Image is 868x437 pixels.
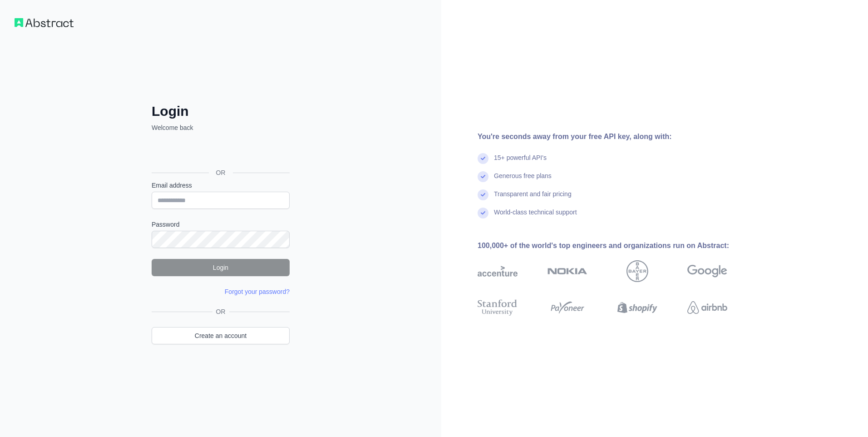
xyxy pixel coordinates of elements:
[547,260,587,282] img: nokia
[152,220,290,229] label: Password
[478,240,756,251] div: 100,000+ of the world's top engineers and organizations run on Abstract:
[478,171,488,182] img: check mark
[147,142,292,162] iframe: Sign in with Google Button
[494,189,572,208] div: Transparent and fair pricing
[212,307,229,316] span: OR
[478,208,488,218] img: check mark
[547,298,587,318] img: payoneer
[494,171,552,189] div: Generous free plans
[617,298,657,318] img: shopify
[225,288,290,295] a: Forgot your password?
[478,153,488,164] img: check mark
[687,298,727,318] img: airbnb
[152,123,290,132] p: Welcome back
[478,260,518,282] img: accenture
[478,189,488,200] img: check mark
[152,181,290,190] label: Email address
[152,103,290,119] h2: Login
[152,327,290,344] a: Create an account
[209,168,233,177] span: OR
[494,153,547,171] div: 15+ powerful API's
[478,298,518,318] img: stanford university
[687,260,727,282] img: google
[152,259,290,276] button: Login
[626,260,648,282] img: bayer
[15,18,74,27] img: Workflow
[494,208,577,226] div: World-class technical support
[478,131,756,142] div: You're seconds away from your free API key, along with:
